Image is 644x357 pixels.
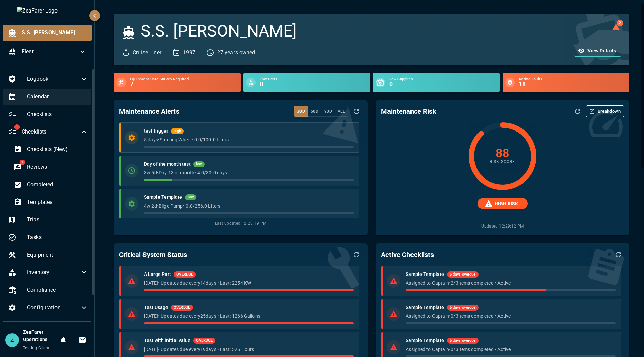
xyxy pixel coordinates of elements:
[3,264,93,281] div: Inventory
[27,110,88,118] span: Checklists
[144,127,168,135] h6: test trigger
[171,305,193,311] span: OVERDUE
[22,128,80,136] span: Checklists
[119,249,187,260] h6: Critical System Status
[3,229,93,245] div: Tasks
[586,105,624,117] button: Breakdown
[491,200,522,207] span: HIGH RISK
[144,304,168,311] h6: Test Usage
[447,338,479,344] span: 5 days overdue
[3,25,92,41] div: S.S. [PERSON_NAME]
[27,163,88,171] span: Reviews
[335,106,348,117] button: All
[3,44,92,60] div: Fleet
[27,93,88,101] span: Calendar
[119,106,179,117] h6: Maintenance Alerts
[3,106,93,122] div: Checklists
[27,233,88,241] span: Tasks
[8,141,93,158] div: Checklists (New)
[27,251,88,259] span: Equipment
[27,198,88,206] span: Templates
[260,77,368,81] span: Low Parts
[3,300,93,316] div: Configuration
[144,313,354,319] p: [DATE] • Updates due every 25 days • Last: 1266 Gallons
[133,49,161,57] p: Cruise Liner
[144,337,191,344] h6: Test with initial value
[3,71,93,87] div: Logbook
[617,20,623,26] span: 2
[3,282,93,298] div: Compliance
[144,169,354,176] p: 3w 5d • Day 13 of month • 4.0 / 30.0 days
[406,304,444,311] h6: Sample Template
[294,106,308,117] button: 30d
[519,77,627,81] span: Active Faults
[130,81,238,88] h6: 7
[3,212,93,228] div: Trips
[119,220,362,227] span: Last updated: 12:28:19 PM
[406,313,616,319] p: Assigned to Captain • 0 / 3 items completed • Active
[27,268,80,277] span: Inventory
[613,249,624,260] button: Refresh Data
[217,49,255,57] p: 27 years owned
[496,147,510,159] h4: 88
[27,216,88,224] span: Trips
[381,106,436,117] h6: Maintenance Risk
[308,106,321,117] button: 60d
[14,124,20,130] span: 1
[608,19,624,35] button: 2 log alerts
[447,305,479,311] span: 5 days overdue
[406,337,444,344] h6: Sample Template
[193,162,204,167] span: low
[144,271,171,278] h6: A Large Part
[406,346,616,353] p: Assigned to Captain • 0 / 3 items completed • Active
[144,280,354,286] p: [DATE] • Updates due every 14 days • Last: 2254 KW
[351,105,362,117] button: Refresh Data
[572,105,583,117] button: Refresh Assessment
[5,333,19,347] div: Z
[321,106,335,117] button: 90d
[406,280,616,286] p: Assigned to Captain • 2 / 3 items completed • Active
[144,136,354,143] p: 5 days • Steering Wheel • 0.0 / 100.0 Liters
[381,249,434,260] h6: Active Checklists
[351,249,362,260] button: Refresh Data
[23,329,57,343] h6: ZeaFarer Operations
[389,77,497,81] span: Low Supplies
[75,333,89,347] button: Invitations
[19,160,25,165] span: 1
[3,89,93,105] div: Calendar
[389,81,497,88] h6: 0
[481,218,524,230] span: Updated: 12:29:12 PM
[490,159,515,165] span: Risk Score
[23,346,50,350] span: Testing Client
[130,77,238,81] span: Equipment Data Survey Required
[144,194,182,201] h6: Sample Template
[22,29,86,37] span: S.S. [PERSON_NAME]
[144,203,354,209] p: 4w 2d • Bilge Pump • 0.0 / 256.0 Liters
[8,159,93,175] div: 1Reviews
[57,333,70,347] button: Notifications
[519,81,627,88] h6: 18
[27,75,80,83] span: Logbook
[141,22,297,41] h3: S.S. [PERSON_NAME]
[185,195,196,200] span: low
[144,161,191,168] h6: Day of the month test
[8,176,93,193] div: Completed
[8,194,93,210] div: Templates
[17,7,78,15] img: ZeaFarer Logo
[260,81,368,88] h6: 0
[27,286,88,294] span: Compliance
[27,145,88,153] span: Checklists (New)
[171,128,184,134] span: high
[3,124,93,140] div: 1Checklists
[193,338,215,344] span: OVERDUE
[406,271,444,278] h6: Sample Template
[27,181,88,189] span: Completed
[174,272,196,278] span: OVERDUE
[574,45,621,57] button: View Details
[27,304,80,312] span: Configuration
[22,48,78,56] span: Fleet
[3,247,93,263] div: Equipment
[447,272,479,278] span: 5 days overdue
[183,49,196,57] p: 1997
[144,346,354,353] p: [DATE] • Updates due every 19 days • Last: 525 Hours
